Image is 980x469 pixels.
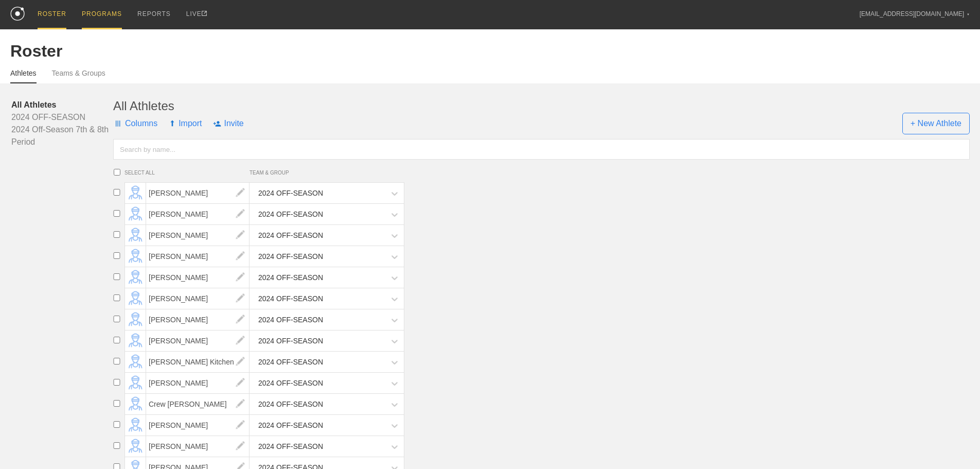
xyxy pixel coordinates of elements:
span: [PERSON_NAME] [146,267,250,288]
span: [PERSON_NAME] [146,436,250,457]
div: 2024 OFF-SEASON [258,437,323,456]
span: [PERSON_NAME] Kitchen [146,352,250,372]
a: [PERSON_NAME] [146,252,250,260]
a: Athletes [10,69,37,83]
div: 2024 OFF-SEASON [258,416,323,435]
div: ▼ [967,11,970,18]
div: 2024 OFF-SEASON [258,332,323,351]
div: Roster [10,42,970,61]
span: [PERSON_NAME] [146,288,250,309]
a: Crew [PERSON_NAME] [146,399,250,408]
span: [PERSON_NAME] [146,415,250,436]
img: edit.png [230,204,251,224]
span: [PERSON_NAME] [146,309,250,330]
img: edit.png [230,373,251,393]
div: 2024 OFF-SEASON [258,205,323,224]
span: Columns [113,108,157,139]
div: 2024 OFF-SEASON [258,184,323,203]
div: 2024 OFF-SEASON [258,310,323,329]
img: edit.png [230,309,251,330]
a: [PERSON_NAME] Kitchen [146,357,250,366]
a: [PERSON_NAME] [146,188,250,197]
input: Search by name... [113,139,970,160]
div: 2024 OFF-SEASON [258,268,323,287]
a: 2024 Off-Season 7th & 8th Period [11,124,113,148]
a: [PERSON_NAME] [146,336,250,345]
a: [PERSON_NAME] [146,210,250,218]
span: Import [169,108,202,139]
a: [PERSON_NAME] [146,442,250,450]
img: edit.png [230,352,251,372]
img: edit.png [230,183,251,203]
a: [PERSON_NAME] [146,378,250,387]
a: [PERSON_NAME] [146,231,250,239]
span: [PERSON_NAME] [146,225,250,246]
span: TEAM & GROUP [250,170,404,176]
span: + New Athlete [902,113,970,134]
span: Crew [PERSON_NAME] [146,394,250,414]
img: edit.png [230,246,251,267]
span: [PERSON_NAME] [146,331,250,351]
iframe: Chat Widget [795,350,980,469]
a: [PERSON_NAME] [146,273,250,282]
img: edit.png [230,225,251,246]
div: All Athletes [113,99,970,113]
a: 2024 OFF-SEASON [11,111,113,124]
img: edit.png [230,436,251,457]
img: edit.png [230,415,251,436]
a: Teams & Groups [52,69,105,82]
div: 2024 OFF-SEASON [258,374,323,393]
a: [PERSON_NAME] [146,294,250,303]
div: 2024 OFF-SEASON [258,289,323,308]
a: [PERSON_NAME] [146,315,250,324]
a: All Athletes [11,99,113,111]
span: [PERSON_NAME] [146,204,250,224]
a: [PERSON_NAME] [146,421,250,429]
span: Invite [213,108,243,139]
div: 2024 OFF-SEASON [258,395,323,414]
img: edit.png [230,267,251,288]
img: edit.png [230,394,251,414]
span: [PERSON_NAME] [146,246,250,267]
div: 2024 OFF-SEASON [258,247,323,266]
img: logo [10,7,25,21]
span: [PERSON_NAME] [146,183,250,203]
img: edit.png [230,288,251,309]
div: 2024 OFF-SEASON [258,226,323,245]
span: SELECT ALL [124,170,250,176]
img: edit.png [230,331,251,351]
div: 2024 OFF-SEASON [258,353,323,372]
span: [PERSON_NAME] [146,373,250,393]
